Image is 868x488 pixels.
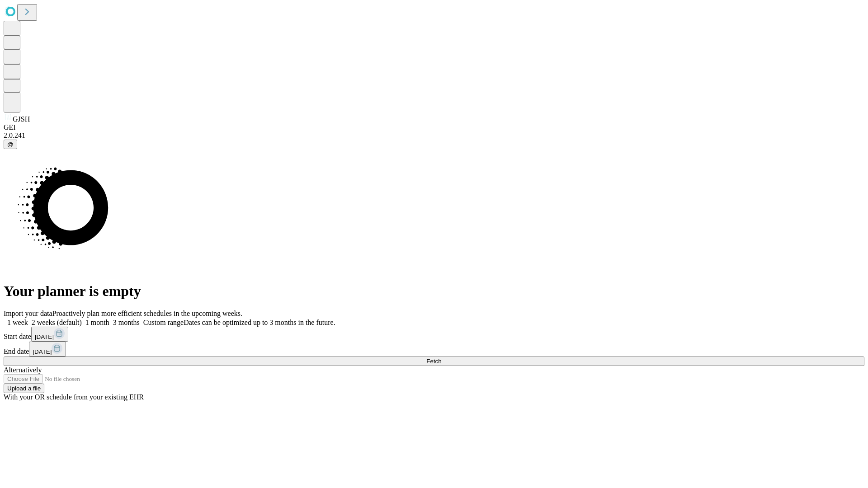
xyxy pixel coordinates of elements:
span: 3 months [113,319,140,326]
span: 1 week [7,319,28,326]
span: Fetch [426,358,441,365]
button: @ [4,140,17,149]
span: [DATE] [33,348,52,355]
span: @ [7,141,14,148]
span: Alternatively [4,366,42,374]
div: 2.0.241 [4,131,864,140]
span: GJSH [13,115,30,123]
button: [DATE] [29,342,66,357]
button: [DATE] [31,327,68,342]
span: Import your data [4,310,52,317]
div: Start date [4,327,864,342]
span: [DATE] [35,333,54,340]
div: GEI [4,123,864,131]
button: Upload a file [4,384,44,393]
button: Fetch [4,357,864,366]
h1: Your planner is empty [4,283,864,300]
span: Proactively plan more efficient schedules in the upcoming weeks. [52,310,242,317]
span: 1 month [85,319,109,326]
span: 2 weeks (default) [32,319,82,326]
span: Custom range [143,319,184,326]
span: Dates can be optimized up to 3 months in the future. [184,319,335,326]
div: End date [4,342,864,357]
span: With your OR schedule from your existing EHR [4,393,144,401]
